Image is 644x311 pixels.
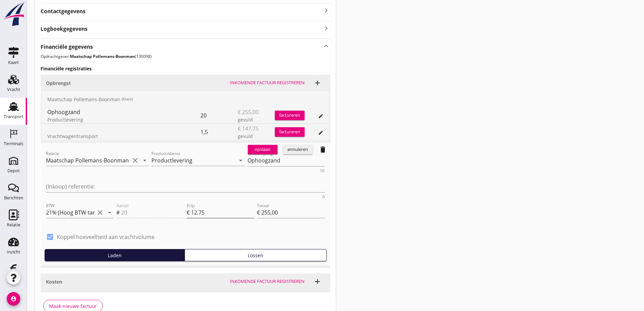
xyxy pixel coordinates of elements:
div: Kaart [8,60,19,65]
div: Transport [4,114,24,119]
i: add [313,277,321,286]
div: Inkomende factuur registreren [230,80,305,86]
strong: Logboekgegevens [41,25,88,33]
button: Laden [45,249,185,261]
input: Prijs [191,207,254,218]
h3: Financiële registraties [41,65,330,72]
div: Berichten [4,196,23,200]
button: Inkomende factuur registreren [227,78,307,88]
div: Inzicht [7,250,20,254]
i: arrow_drop_down [237,156,245,164]
strong: Opbrengst [46,80,71,86]
i: edit [318,130,324,135]
textarea: Omschrijving [247,155,325,166]
i: clear [96,208,104,217]
span: € 147,75 [238,125,259,133]
div: € [187,208,191,217]
span: € 255,00 [238,108,259,116]
div: Depot [7,169,20,173]
i: account_circle [7,292,20,306]
i: arrow_drop_down [105,208,114,217]
div: Lossen [188,252,324,259]
strong: Maatschap Pollemans-Boonman [70,53,135,59]
button: factureren [275,111,305,120]
div: 10 [320,169,325,173]
div: gevuld [238,133,275,140]
i: clear [131,156,139,164]
label: Koppel hoeveelheid aan vrachtvolume [57,234,154,240]
button: Inkomende factuur registreren [227,277,307,286]
i: edit [318,113,324,119]
textarea: (Inkoop) referentie: [46,181,325,192]
div: 0 [323,195,325,199]
div: factureren [275,129,305,135]
div: opslaan [251,146,275,153]
div: Inkomende factuur registreren [230,278,305,285]
div: Laden [48,252,182,259]
input: Totaal [257,207,325,218]
div: Vrachtwagentransport [47,133,200,140]
strong: Contactgegevens [41,7,86,15]
img: logo-small.a267ee39.svg [1,2,26,27]
button: annuleren [283,145,313,154]
p: Opdrachtgever: (130098) [41,53,330,60]
strong: Kosten [46,279,62,285]
div: Maak nieuwe factuur [49,303,97,310]
div: Vracht [7,87,20,92]
i: keyboard_arrow_right [322,6,330,15]
i: keyboard_arrow_right [322,24,330,33]
i: keyboard_arrow_up [322,42,330,51]
input: BTW [46,207,95,218]
div: Terminals [4,141,23,146]
input: Relatie [46,155,130,166]
input: Product/dienst [151,155,235,166]
div: Maatschap Pollemans-Boonman [42,91,329,107]
i: delete [319,146,327,154]
i: arrow_drop_down [141,156,149,164]
button: factureren [275,127,305,137]
button: Lossen [185,249,327,261]
div: factureren [275,112,305,119]
small: (Klant) [122,96,133,102]
div: Ophoogzand [47,108,200,116]
i: add [313,79,321,87]
div: Relatie [7,223,20,227]
div: annuleren [286,146,310,153]
strong: Financiële gegevens [41,43,93,51]
div: 1,5 [200,124,238,140]
div: Productlevering [47,116,200,123]
button: opslaan [248,145,278,154]
div: 20 [200,107,238,124]
div: gevuld [238,116,275,123]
